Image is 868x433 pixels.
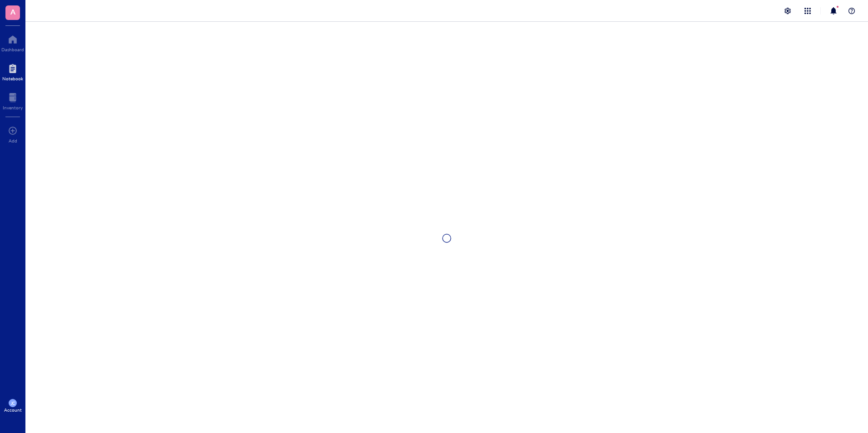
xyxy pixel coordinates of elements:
[9,138,17,143] div: Add
[2,76,23,81] div: Notebook
[4,407,22,413] div: Account
[10,6,15,17] span: A
[3,90,23,110] a: Inventory
[1,47,24,52] div: Dashboard
[3,105,23,110] div: Inventory
[2,61,23,81] a: Notebook
[1,32,24,52] a: Dashboard
[10,401,15,406] span: JC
